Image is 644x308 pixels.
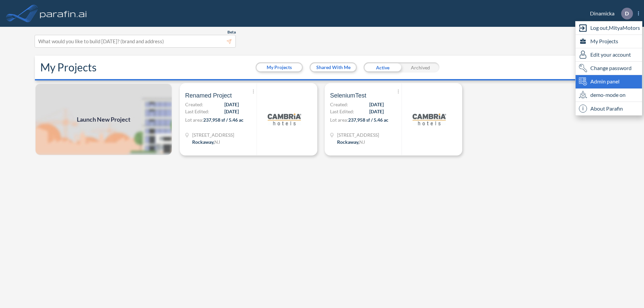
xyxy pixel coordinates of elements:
div: Rockaway, NJ [192,138,220,145]
span: My Projects [590,37,618,45]
img: logo [413,103,446,136]
span: Edit your account [590,51,631,59]
img: logo [268,103,301,136]
span: 321 Mt Hope Ave [192,131,234,138]
span: 237,958 sf / 5.46 ac [203,117,244,123]
span: Last Edited: [185,108,209,115]
div: Change password [576,62,642,75]
span: NJ [214,139,220,145]
span: Rockaway , [337,139,359,145]
span: Created: [330,101,348,108]
img: add [35,83,172,156]
div: About Parafin [576,102,642,115]
div: Active [364,62,401,72]
span: Lot area: [330,117,348,123]
div: Admin panel [576,75,642,88]
span: About Parafin [590,105,623,113]
span: [DATE] [369,108,384,115]
span: SeleniumTest [330,91,366,100]
span: Renamed Project [185,91,232,100]
span: demo-mode on [590,91,626,99]
span: Last Edited: [330,108,354,115]
button: Shared With Me [311,63,356,71]
span: Launch New Project [77,115,130,124]
span: NJ [359,139,365,145]
span: 237,958 sf / 5.46 ac [348,117,388,123]
span: Admin panel [590,77,620,85]
a: Launch New Project [35,83,172,156]
span: i [579,105,587,113]
span: 321 Mt Hope Ave [337,131,379,138]
div: demo-mode on [576,88,642,102]
div: Rockaway, NJ [337,138,365,145]
h2: My Projects [40,61,97,74]
div: Edit user [576,48,642,62]
div: My Projects [576,35,642,48]
span: Change password [590,64,632,72]
span: [DATE] [369,101,384,108]
div: Log out [576,21,642,35]
span: [DATE] [224,101,239,108]
button: My Projects [257,63,302,71]
p: D [625,10,629,16]
div: Archived [401,62,439,72]
img: logo [39,7,88,20]
span: Log out, MityaMotors [590,24,640,32]
span: Rockaway , [192,139,214,145]
div: Dinamicka [580,8,639,19]
span: Lot area: [185,117,203,123]
span: Beta [227,29,236,35]
span: [DATE] [224,108,239,115]
span: Created: [185,101,203,108]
